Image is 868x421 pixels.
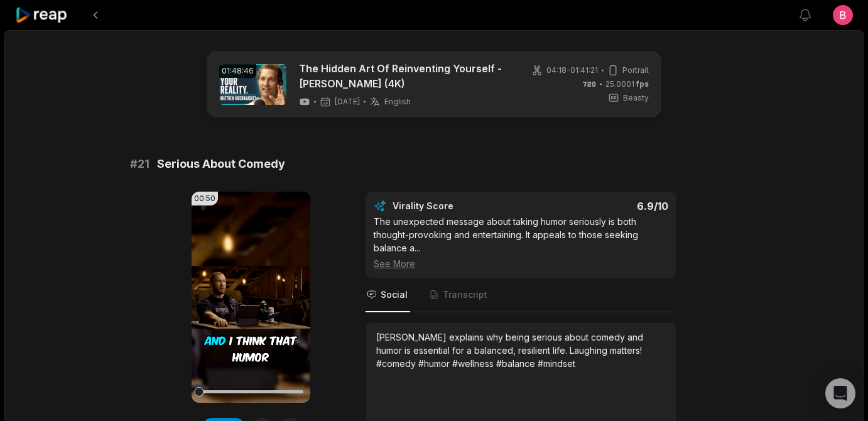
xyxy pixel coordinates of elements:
span: Social [381,288,408,301]
span: Portrait [622,65,649,76]
div: [PERSON_NAME] explains why being serious about comedy and humor is essential for a balanced, resi... [376,331,666,370]
span: 25.0001 [605,79,649,90]
span: 04:18 - 01:41:21 [546,65,598,76]
span: English [384,97,411,107]
div: The unexpected message about taking humor seriously is both thought-provoking and entertaining. I... [374,215,668,270]
div: Virality Score [393,200,528,212]
div: See More [374,257,668,270]
span: # 21 [130,155,149,173]
video: Your browser does not support mp4 format. [192,192,310,403]
div: 6.9 /10 [534,200,669,212]
span: Beasty [623,92,649,104]
a: The Hidden Art Of Reinventing Yourself - [PERSON_NAME] (4K) [299,61,516,91]
span: Transcript [443,288,487,301]
span: Serious About Comedy [157,155,285,173]
nav: Tabs [366,278,676,312]
span: fps [636,79,649,89]
div: Open Intercom Messenger [825,378,855,408]
span: [DATE] [335,97,360,107]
